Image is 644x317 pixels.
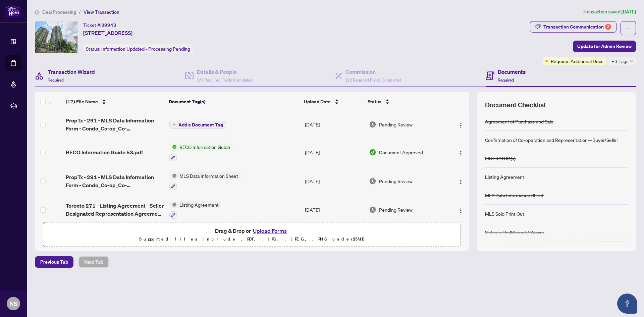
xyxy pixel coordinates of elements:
span: RECO Information Guide 53.pdf [66,148,143,156]
img: Document Status [369,121,376,128]
span: Add a Document Tag [178,122,223,127]
div: 3 [605,24,611,30]
button: Open asap [617,294,637,314]
h4: Details & People [197,68,253,76]
span: MLS Data Information Sheet [177,172,241,179]
span: PropTx - 291 - MLS Data Information Form - Condo_Co-op_Co-Ownership_Time Share - Sale.pdf [66,116,164,133]
button: Next Tab [79,256,109,268]
img: IMG-C12202744_1.jpg [35,21,77,53]
img: logo [5,5,21,17]
th: Upload Date [301,92,365,111]
img: Logo [458,208,464,213]
button: Logo [455,204,466,215]
div: MLS Sold Print Out [485,210,524,217]
img: Logo [458,123,464,128]
span: Listing Agreement [177,201,221,208]
span: RECO Information Guide [177,143,233,151]
button: Status IconMLS Data Information Sheet [169,172,241,190]
button: Logo [455,176,466,187]
span: (17) File Name [66,98,98,105]
span: Document Checklist [485,100,546,110]
span: Previous Tab [40,257,68,267]
button: Update for Admin Review [573,41,636,52]
span: Pending Review [379,177,413,185]
span: Information Updated - Processing Pending [101,46,190,52]
span: down [630,60,633,63]
img: Document Status [369,177,376,185]
td: [DATE] [302,196,366,224]
span: Drag & Drop or [215,226,289,235]
div: Ticket #: [83,21,116,29]
img: Logo [458,179,464,184]
span: ellipsis [626,26,631,31]
span: +3 Tags [611,57,629,65]
span: Deal Processing [42,9,76,15]
span: Status [368,98,381,105]
td: [DATE] [302,111,366,138]
span: 2/2 Required Fields Completed [345,77,401,83]
div: FINTRAC ID(s) [485,155,516,162]
span: Drag & Drop orUpload FormsSupported files include .PDF, .JPG, .JPEG, .PNG under25MB [43,222,461,247]
span: NS [9,299,17,308]
h4: Transaction Wizard [48,68,95,76]
img: Status Icon [169,172,177,179]
span: Toronto 271 - Listing Agreement - Seller Designated Representation Agreement - Authority to Offer... [66,202,164,218]
button: Status IconRECO Information Guide [169,143,233,161]
span: [STREET_ADDRESS] [83,29,132,37]
span: Pending Review [379,206,413,213]
button: Upload Forms [251,226,289,235]
img: Status Icon [169,201,177,208]
span: 3/3 Required Fields Completed [197,77,253,83]
div: Listing Agreement [485,173,524,180]
span: View Transaction [84,9,119,15]
img: Document Status [369,206,376,213]
img: Status Icon [169,143,177,151]
li: / [79,8,81,16]
span: Upload Date [304,98,331,105]
button: Transaction Communication3 [530,21,616,33]
h4: Documents [498,68,526,76]
button: Logo [455,119,466,130]
span: Document Approved [379,149,423,156]
th: Status [365,92,444,111]
span: plus [172,123,176,126]
img: Logo [458,151,464,156]
button: Previous Tab [35,256,73,268]
span: 39943 [101,22,116,28]
td: [DATE] [302,138,366,167]
span: PropTx - 291 - MLS Data Information Form - Condo_Co-op_Co-Ownership_Time Share - Sale.pdf [66,173,164,189]
td: [DATE] [302,167,366,196]
button: Add a Document Tag [169,121,226,129]
th: Document Tag(s) [166,92,301,111]
span: Requires Additional Docs [551,57,603,65]
h4: Commission [345,68,401,76]
span: Update for Admin Review [577,41,632,52]
div: Notice of Fulfillment / Waiver [485,228,544,236]
span: home [35,10,40,14]
span: Pending Review [379,121,413,128]
button: Add a Document Tag [169,120,226,129]
p: Supported files include .PDF, .JPG, .JPEG, .PNG under 25 MB [47,235,457,243]
div: Status: [83,44,193,53]
div: Confirmation of Co-operation and Representation—Buyer/Seller [485,136,618,144]
span: Required [498,77,514,83]
article: Transaction saved [DATE] [583,8,636,16]
div: Transaction Communication [543,21,611,32]
div: MLS Data Information Sheet [485,192,544,199]
div: Agreement of Purchase and Sale [485,118,553,125]
th: (17) File Name [63,92,166,111]
button: Status IconListing Agreement [169,201,221,219]
span: Required [48,77,64,83]
img: Document Status [369,149,376,156]
button: Logo [455,147,466,158]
